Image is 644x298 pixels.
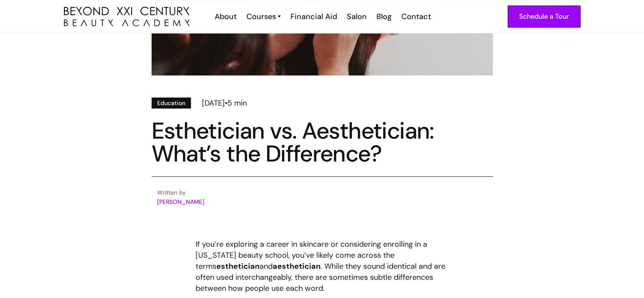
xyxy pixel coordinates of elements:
div: Schedule a Tour [519,11,569,22]
div: Contact [401,11,431,22]
h1: Esthetician vs. Aesthetician: What’s the Difference? [152,120,493,165]
a: Courses [246,11,281,22]
div: [DATE] [202,97,225,109]
a: Blog [371,11,396,22]
img: beyond 21st century beauty academy logo [64,7,190,27]
p: If you’re exploring a career in skincare or considering enrolling in a [US_STATE] beauty school, ... [196,239,449,294]
a: Financial Aid [285,11,341,22]
div: About [215,11,237,22]
div: 5 min [227,97,247,109]
div: Education [157,98,185,108]
div: Blog [376,11,392,22]
div: Written by [157,188,205,197]
div: Financial Aid [290,11,337,22]
a: Salon [341,11,371,22]
a: Schedule a Tour [508,6,580,28]
a: [PERSON_NAME] [157,198,205,206]
strong: esthetician [216,261,260,271]
a: home [64,7,190,27]
div: • [225,97,227,109]
a: Education [152,97,191,109]
div: Courses [246,11,276,22]
div: Salon [347,11,367,22]
a: About [209,11,241,22]
a: Contact [396,11,435,22]
strong: aesthetician [273,261,321,271]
